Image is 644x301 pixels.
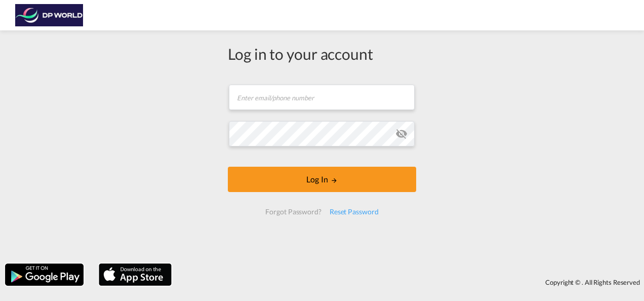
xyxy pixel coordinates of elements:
button: LOGIN [228,167,416,192]
img: google.png [4,262,85,287]
div: Forgot Password? [261,203,325,221]
div: Log in to your account [228,43,416,64]
input: Enter email/phone number [229,85,415,110]
div: Copyright © . All Rights Reserved [177,274,644,291]
div: Reset Password [326,203,383,221]
img: c08ca190194411f088ed0f3ba295208c.png [15,4,84,27]
img: apple.png [98,262,173,287]
md-icon: icon-eye-off [395,128,408,140]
